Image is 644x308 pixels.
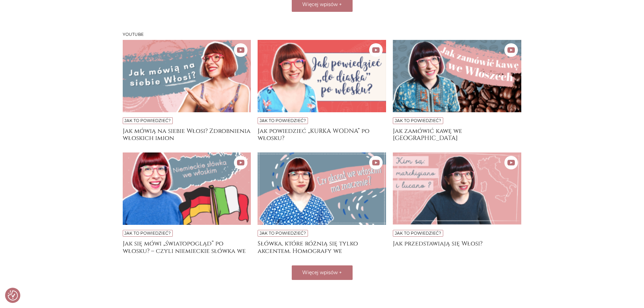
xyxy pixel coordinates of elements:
a: Słówka, które różnią się tylko akcentem. Homografy we [DEMOGRAPHIC_DATA] [258,240,386,254]
button: Preferencje co do zgód [8,290,18,301]
button: Więcej wpisów + [292,265,353,280]
a: Jak to powiedzieć? [260,231,306,236]
span: + [339,269,342,276]
img: Revisit consent button [8,290,18,301]
a: Jak zamówić kawę we [GEOGRAPHIC_DATA] [393,127,521,141]
a: Jak się mówi „światopogląd” po włosku? – czyli niemieckie słówka we włoskim [123,240,251,254]
h3: Youtube [123,32,522,37]
a: Jak mówią na siebie Włosi? Zdrobnienia włoskich imion [123,127,251,141]
span: Więcej wpisów [302,1,338,7]
a: Jak to powiedzieć? [395,118,441,123]
span: Więcej wpisów [302,269,338,276]
a: Jak przedstawiają się Włosi? [393,240,521,254]
a: Jak to powiedzieć? [124,231,171,236]
a: Jak to powiedzieć? [395,231,441,236]
a: Jak to powiedzieć? [260,118,306,123]
a: Jak powiedzieć „KURKA WODNA” po włosku? [258,127,386,141]
span: + [339,1,342,7]
a: Jak to powiedzieć? [124,118,171,123]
